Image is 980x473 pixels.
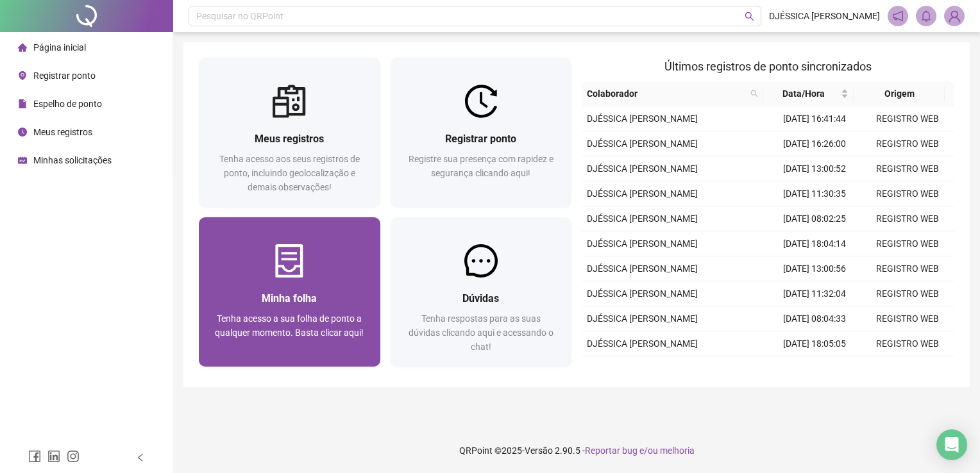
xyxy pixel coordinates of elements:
footer: QRPoint © 2025 - 2.90.5 - [173,428,980,473]
span: home [18,43,27,52]
span: Tenha acesso aos seus registros de ponto, incluindo geolocalização e demais observações! [219,154,360,192]
span: Reportar bug e/ou melhoria [585,445,695,456]
span: DJÉSSICA [PERSON_NAME] [587,213,698,224]
span: DJÉSSICA [PERSON_NAME] [587,188,698,199]
span: DJÉSSICA [PERSON_NAME] [587,263,698,274]
span: Registrar ponto [445,133,516,145]
td: [DATE] 16:26:00 [768,131,861,156]
span: Dúvidas [462,292,499,304]
th: Data/Hora [763,81,854,106]
span: Últimos registros de ponto sincronizados [664,60,872,73]
td: [DATE] 18:05:05 [768,331,861,356]
a: Minha folhaTenha acesso a sua folha de ponto a qualquer momento. Basta clicar aqui! [199,217,380,367]
td: [DATE] 18:04:14 [768,231,861,256]
span: Página inicial [33,42,86,53]
td: [DATE] 11:30:35 [768,181,861,206]
span: Espelho de ponto [33,99,102,109]
td: REGISTRO WEB [861,156,954,181]
span: left [136,453,145,462]
td: REGISTRO WEB [861,131,954,156]
td: REGISTRO WEB [861,256,954,281]
td: [DATE] 13:00:52 [768,156,861,181]
td: REGISTRO WEB [861,181,954,206]
span: search [745,12,754,21]
td: [DATE] 08:02:25 [768,206,861,231]
a: Meus registrosTenha acesso aos seus registros de ponto, incluindo geolocalização e demais observa... [199,58,380,207]
div: Open Intercom Messenger [936,429,967,460]
span: Meus registros [255,133,324,145]
span: search [750,90,758,97]
td: REGISTRO WEB [861,331,954,356]
td: [DATE] 11:32:04 [768,281,861,306]
span: Versão [525,445,553,456]
span: Registre sua presença com rapidez e segurança clicando aqui! [409,154,553,178]
td: REGISTRO WEB [861,231,954,256]
span: linkedin [47,450,60,463]
th: Origem [854,81,944,106]
span: Meus registros [33,127,92,137]
td: [DATE] 16:41:44 [768,106,861,131]
span: DJÉSSICA [PERSON_NAME] [587,163,698,174]
td: REGISTRO WEB [861,356,954,381]
span: file [18,99,27,108]
span: Colaborador [587,87,745,101]
span: DJÉSSICA [PERSON_NAME] [587,338,698,349]
span: DJÉSSICA [PERSON_NAME] [587,238,698,249]
span: Minhas solicitações [33,155,112,165]
a: Registrar pontoRegistre sua presença com rapidez e segurança clicando aqui! [391,58,572,207]
span: DJÉSSICA [PERSON_NAME] [769,9,880,23]
td: REGISTRO WEB [861,281,954,306]
span: Tenha acesso a sua folha de ponto a qualquer momento. Basta clicar aqui! [215,313,364,338]
span: notification [892,10,904,22]
td: REGISTRO WEB [861,306,954,331]
td: REGISTRO WEB [861,206,954,231]
span: search [748,84,761,103]
td: [DATE] 08:04:33 [768,306,861,331]
td: [DATE] 13:00:56 [768,256,861,281]
span: Data/Hora [768,87,838,101]
span: environment [18,71,27,80]
span: Registrar ponto [33,71,96,81]
span: facebook [28,450,41,463]
span: clock-circle [18,128,27,137]
span: DJÉSSICA [PERSON_NAME] [587,138,698,149]
span: Minha folha [262,292,317,304]
span: DJÉSSICA [PERSON_NAME] [587,113,698,124]
td: [DATE] 16:32:06 [768,356,861,381]
td: REGISTRO WEB [861,106,954,131]
span: instagram [67,450,80,463]
a: DúvidasTenha respostas para as suas dúvidas clicando aqui e acessando o chat! [391,217,572,367]
span: DJÉSSICA [PERSON_NAME] [587,288,698,299]
span: Tenha respostas para as suas dúvidas clicando aqui e acessando o chat! [409,313,553,352]
img: 89357 [945,6,964,26]
span: schedule [18,156,27,165]
span: DJÉSSICA [PERSON_NAME] [587,313,698,324]
span: bell [920,10,932,22]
